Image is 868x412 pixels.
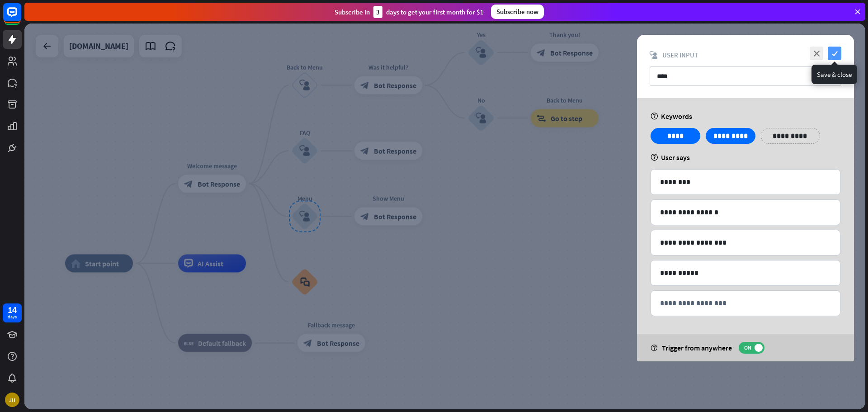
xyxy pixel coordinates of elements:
[741,344,755,351] span: ON
[810,47,823,60] i: close
[8,306,17,314] div: 14
[8,314,17,320] div: days
[651,154,658,161] i: help
[651,345,657,351] i: help
[651,113,658,120] i: help
[373,6,382,18] div: 3
[335,6,484,18] div: Subscribe in days to get your first month for $1
[651,153,840,162] div: User says
[651,112,840,121] div: Keywords
[7,4,34,31] button: Open LiveChat chat widget
[491,5,544,19] div: Subscribe now
[3,303,22,322] a: 14 days
[662,51,698,59] span: User Input
[5,393,19,407] div: JH
[662,343,732,352] span: Trigger from anywhere
[650,51,658,59] i: block_user_input
[828,47,841,60] i: check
